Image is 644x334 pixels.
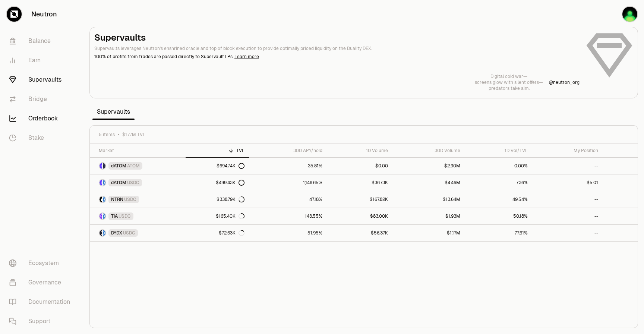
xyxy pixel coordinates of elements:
[622,7,637,22] img: Ledger 1 Pass phrase
[103,180,105,186] img: USDC Logo
[111,213,118,219] span: TIA
[111,196,123,202] span: NTRN
[94,53,580,60] p: 100% of profits from trades are passed directly to Supervault LPs.
[3,312,80,331] a: Support
[190,148,244,154] div: TVL
[99,132,115,138] span: 5 items
[3,109,80,128] a: Orderbook
[94,32,580,44] h2: Supervaults
[3,51,80,70] a: Earn
[3,292,80,312] a: Documentation
[186,158,249,174] a: $694.74K
[465,191,533,208] a: 49.54%
[100,230,102,236] img: DYDX Logo
[90,208,186,224] a: TIA LogoUSDC LogoTIAUSDC
[392,208,464,224] a: $1.93M
[103,230,105,236] img: USDC Logo
[111,180,126,186] span: dATOM
[331,148,388,154] div: 1D Volume
[90,174,186,191] a: dATOM LogoUSDC LogodATOMUSDC
[327,191,393,208] a: $167.82K
[475,85,543,91] p: predators take aim.
[397,148,460,154] div: 30D Volume
[100,163,102,169] img: dATOM Logo
[123,230,135,236] span: USDC
[537,148,598,154] div: My Position
[100,213,102,219] img: TIA Logo
[217,196,244,202] div: $338.79K
[249,158,327,174] a: 35.81%
[186,191,249,208] a: $338.79K
[475,73,543,79] p: Digital cold war—
[119,213,131,219] span: USDC
[249,225,327,241] a: 51.95%
[103,196,105,202] img: USDC Logo
[100,196,102,202] img: NTRN Logo
[124,196,136,202] span: USDC
[127,180,139,186] span: USDC
[90,225,186,241] a: DYDX LogoUSDC LogoDYDXUSDC
[465,174,533,191] a: 7.36%
[549,79,580,85] a: @neutron_org
[465,158,533,174] a: 0.00%
[122,132,145,138] span: $1.77M TVL
[216,213,244,219] div: $165.40K
[100,180,102,186] img: dATOM Logo
[532,208,602,224] a: --
[3,70,80,89] a: Supervaults
[186,208,249,224] a: $165.40K
[475,79,543,85] p: screens glow with silent offers—
[392,225,464,241] a: $1.17M
[3,31,80,51] a: Balance
[103,213,105,219] img: USDC Logo
[392,158,464,174] a: $2.90M
[219,230,244,236] div: $72.63K
[549,79,580,85] p: @ neutron_org
[475,73,543,91] a: Digital cold war—screens glow with silent offers—predators take aim.
[392,174,464,191] a: $4.46M
[249,191,327,208] a: 47.18%
[186,225,249,241] a: $72.63K
[327,225,393,241] a: $56.37K
[253,148,322,154] div: 30D APY/hold
[99,148,181,154] div: Market
[392,191,464,208] a: $13.64M
[234,54,259,60] a: Learn more
[94,45,580,52] p: Supervaults leverages Neutron's enshrined oracle and top of block execution to provide optimally ...
[3,253,80,273] a: Ecosystem
[532,174,602,191] a: $5.01
[249,174,327,191] a: 1,148.65%
[249,208,327,224] a: 143.55%
[532,158,602,174] a: --
[3,273,80,292] a: Governance
[90,191,186,208] a: NTRN LogoUSDC LogoNTRNUSDC
[111,230,122,236] span: DYDX
[92,104,135,119] span: Supervaults
[90,158,186,174] a: dATOM LogoATOM LogodATOMATOM
[327,174,393,191] a: $36.73K
[465,225,533,241] a: 77.61%
[186,174,249,191] a: $499.43K
[111,163,126,169] span: dATOM
[532,225,602,241] a: --
[532,191,602,208] a: --
[327,158,393,174] a: $0.00
[103,163,105,169] img: ATOM Logo
[327,208,393,224] a: $83.00K
[127,163,140,169] span: ATOM
[469,148,528,154] div: 1D Vol/TVL
[3,89,80,109] a: Bridge
[465,208,533,224] a: 50.18%
[217,163,244,169] div: $694.74K
[3,128,80,148] a: Stake
[216,180,244,186] div: $499.43K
